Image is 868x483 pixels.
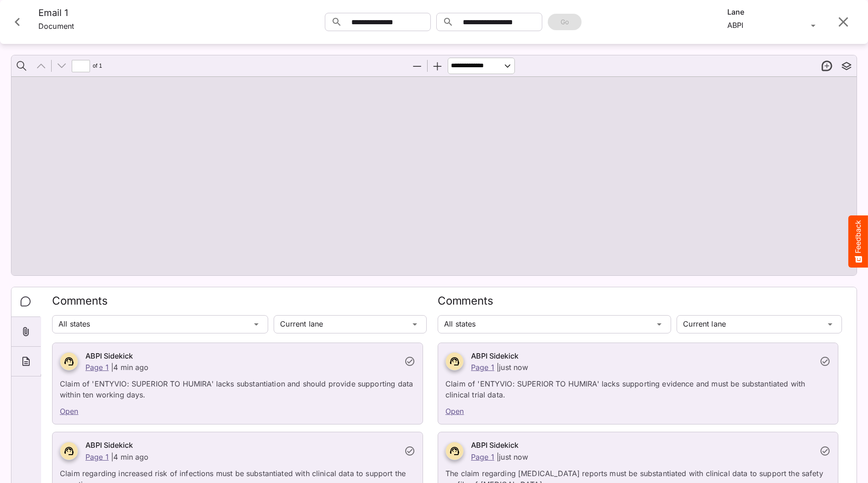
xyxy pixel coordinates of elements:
[11,287,41,317] div: Comments
[848,215,868,268] button: Feedback
[497,452,499,462] p: |
[445,407,464,416] a: Open
[11,347,41,376] div: About
[38,19,74,35] p: Document
[471,363,494,372] a: Page 1
[438,295,842,313] h2: Comments
[85,350,399,362] h6: ABPI Sidekick
[60,373,415,400] p: Claim of 'ENTYVIO: SUPERIOR TO HUMIRA' lacks substantiation and should provide supporting data wi...
[60,407,79,416] a: Open
[85,452,109,462] a: Page 1
[471,440,814,451] h6: ABPI Sidekick
[830,8,857,36] button: Exit comparison
[408,56,427,75] button: Zoom Out
[111,363,113,372] p: |
[113,363,148,372] p: 4 min ago
[445,373,831,400] p: Claim of 'ENTYVIO: SUPERIOR TO HUMIRA' lacks supporting evidence and must be substantiated with c...
[471,350,814,362] h6: ABPI Sidekick
[428,56,447,75] button: Zoom In
[12,56,31,75] button: Find in Document
[438,315,654,333] div: All states
[837,56,856,75] button: Toggle annotations
[52,295,427,313] h2: Comments
[499,452,528,462] p: just now
[85,363,109,372] a: Page 1
[274,315,409,333] div: Current lane
[497,363,499,372] p: |
[91,56,104,75] span: of ⁨1⁩
[11,317,41,347] div: Attachments
[111,452,113,462] p: |
[677,315,825,333] div: Current lane
[85,440,399,451] h6: ABPI Sidekick
[38,7,74,19] h4: Email 1
[52,315,251,333] div: All states
[817,56,836,75] button: New thread
[499,363,528,372] p: just now
[113,452,148,462] p: 4 min ago
[471,452,494,462] a: Page 1
[4,8,31,36] button: Close card
[727,18,808,33] div: ABPI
